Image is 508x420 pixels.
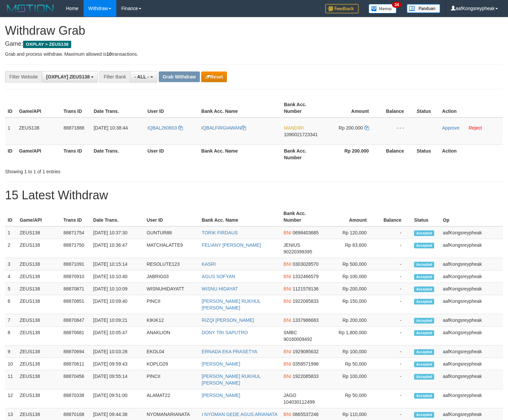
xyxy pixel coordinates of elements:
td: aafKongsreypheak [440,370,503,389]
td: [DATE] 10:10:09 [91,283,144,295]
td: - [377,370,411,389]
a: I NYOMAN GEDE AGUS ARIANATA [202,412,278,417]
td: 88870694 [61,346,91,358]
span: Copy 1090021723341 to clipboard [284,132,317,137]
td: Rp 100,000 [325,270,377,283]
span: Accepted [414,299,434,304]
td: aafKongsreypheak [440,226,503,239]
span: Accepted [414,318,434,324]
td: aafKongsreypheak [440,258,503,270]
td: 88870910 [61,270,91,283]
span: Copy 0358571998 to clipboard [293,361,319,367]
td: 88870847 [61,314,91,327]
button: - ALL - [130,71,157,82]
a: TORIK FIRDAUS [202,230,238,235]
td: 88871754 [61,226,91,239]
a: [PERSON_NAME] [202,361,240,367]
span: BNI [283,230,291,235]
th: Op [440,207,503,226]
td: [DATE] 10:05:47 [91,327,144,346]
td: 88870456 [61,370,91,389]
td: aafKongsreypheak [440,283,503,295]
td: 12 [5,389,17,408]
td: 5 [5,283,17,295]
td: [DATE] 10:37:30 [91,226,144,239]
td: [DATE] 10:09:40 [91,295,144,314]
span: JAGO [283,393,296,398]
td: - [377,358,411,370]
td: aafKongsreypheak [440,270,503,283]
td: PINCII [144,370,199,389]
td: 88870851 [61,295,91,314]
a: DONY TRI SAPUTRO [202,330,248,335]
th: Date Trans. [91,145,145,164]
td: ZEUS138 [17,346,61,358]
a: Reject [469,125,482,131]
td: JABRIG03 [144,270,199,283]
span: BNI [283,286,291,291]
button: Grab Withdraw [159,71,200,82]
span: Accepted [414,393,434,399]
td: Rp 200,000 [325,283,377,295]
p: Grab and process withdraw. Maximum allowed is transactions. [5,51,503,57]
h4: Game: [5,41,503,47]
td: ZEUS138 [17,314,61,327]
th: Status [414,145,439,164]
td: - [377,258,411,270]
td: 6 [5,295,17,314]
td: - [377,346,411,358]
span: [DATE] 10:38:44 [94,125,128,131]
span: BNI [283,298,291,304]
img: Button%20Memo.svg [369,4,397,13]
a: AGUS SOFYAN [202,274,235,279]
td: - - - [379,118,414,145]
td: EKOL04 [144,346,199,358]
h1: 15 Latest Withdraw [5,189,503,202]
td: 88870871 [61,283,91,295]
span: 34 [392,2,401,8]
th: Balance [377,207,411,226]
a: [PERSON_NAME] [202,393,240,398]
th: Game/API [16,98,61,118]
td: Rp 120,000 [325,226,377,239]
span: BNI [283,349,291,354]
span: Copy 1121578136 to clipboard [293,286,319,291]
td: [DATE] 10:10:40 [91,270,144,283]
td: Rp 100,000 [325,346,377,358]
span: Copy 1922085833 to clipboard [293,298,319,304]
strong: 10 [106,51,112,57]
td: aafKongsreypheak [440,239,503,258]
span: BNI [283,274,291,279]
td: PINCII [144,295,199,314]
th: ID [5,98,16,118]
th: Bank Acc. Number [281,207,325,226]
span: 88871888 [63,125,84,131]
span: Accepted [414,230,434,236]
td: - [377,226,411,239]
th: Status [414,98,439,118]
td: - [377,327,411,346]
td: 7 [5,314,17,327]
td: [DATE] 10:03:28 [91,346,144,358]
td: 1 [5,118,16,145]
span: BNI [283,261,291,267]
th: Game/API [16,145,61,164]
td: 1 [5,226,17,239]
td: [DATE] 09:51:00 [91,389,144,408]
h1: Withdraw Grab [5,24,503,37]
div: Showing 1 to 1 of 1 entries [5,166,207,175]
th: Amount [325,207,377,226]
span: Accepted [414,412,434,418]
button: Reset [201,71,227,82]
a: FELIANY [PERSON_NAME] [202,242,261,248]
a: IQBAL260603 [147,125,183,131]
td: ZEUS138 [17,295,61,314]
td: Rp 500,000 [325,258,377,270]
div: Filter Website [5,71,42,82]
td: - [377,283,411,295]
td: - [377,314,411,327]
td: ANAKLION [144,327,199,346]
td: RESOLUTE123 [144,258,199,270]
td: ZEUS138 [17,327,61,346]
div: Filter Bank [99,71,130,82]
